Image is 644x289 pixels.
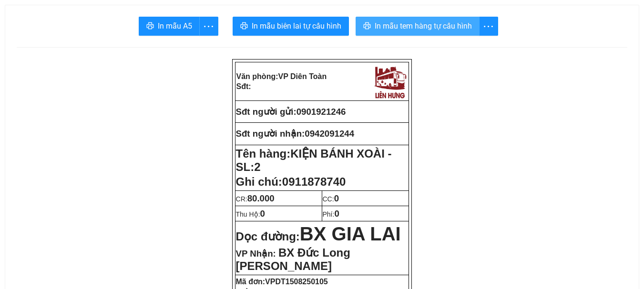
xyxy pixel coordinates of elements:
[265,278,328,286] span: VPDT1508250105
[334,193,339,203] span: 0
[233,17,349,36] button: printerIn mẫu biên lai tự cấu hình
[282,175,346,188] span: 0911878740
[236,72,327,80] strong: Văn phòng:
[236,278,328,286] strong: Mã đơn:
[260,209,265,219] span: 0
[236,230,401,243] strong: Dọc đường:
[236,129,305,139] strong: Sđt người nhận:
[236,147,392,173] strong: Tên hàng:
[236,82,251,90] strong: Sđt:
[323,210,339,218] span: Phí:
[102,7,140,46] img: logo
[236,107,296,117] strong: Sđt người gửi:
[199,17,218,36] button: more
[254,160,260,173] span: 2
[39,51,104,61] strong: Phiếu gửi hàng
[334,209,339,219] span: 0
[323,195,339,203] span: CC:
[236,210,265,218] span: Thu Hộ:
[479,17,498,36] button: more
[236,195,275,203] span: CR:
[372,63,408,100] img: logo
[96,68,131,75] span: 0901921246
[252,20,341,32] span: In mẫu biên lai tự cấu hình
[3,17,101,48] strong: VP: 77 [GEOGRAPHIC_DATA], [GEOGRAPHIC_DATA]
[296,107,346,117] span: 0901921246
[236,175,346,188] span: Ghi chú:
[278,72,327,80] span: VP Diên Toàn
[300,223,401,244] span: BX GIA LAI
[363,22,371,31] span: printer
[305,129,354,139] span: 0942091244
[480,20,498,32] span: more
[3,5,79,15] strong: Nhà xe Liên Hưng
[236,147,392,173] span: KIỆN BÁNH XOÀI - SL:
[356,17,480,36] button: printerIn mẫu tem hàng tự cấu hình
[236,249,276,259] span: VP Nhận:
[70,68,131,75] strong: SĐT gửi:
[3,68,34,75] strong: Người gửi:
[139,17,200,36] button: printerIn mẫu A5
[240,22,248,31] span: printer
[158,20,192,32] span: In mẫu A5
[146,22,154,31] span: printer
[375,20,472,32] span: In mẫu tem hàng tự cấu hình
[200,20,218,32] span: more
[236,246,350,272] span: BX Đức Long [PERSON_NAME]
[247,193,275,203] span: 80.000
